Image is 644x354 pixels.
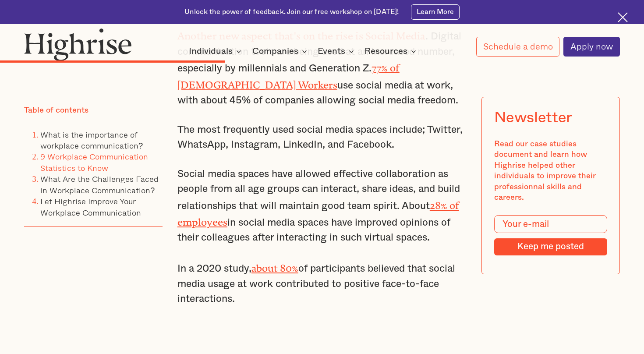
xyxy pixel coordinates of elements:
[177,259,467,306] p: In a 2020 study, of participants believed that social media usage at work contributed to positive...
[618,12,628,22] img: Cross icon
[177,200,459,223] a: 28% of employees
[184,7,399,17] div: Unlock the power of feedback. Join our free workshop on [DATE]!
[476,37,559,57] a: Schedule a demo
[494,109,573,127] div: Newsletter
[494,139,608,203] div: Read our case studies document and learn how Highrise helped other individuals to improve their p...
[318,46,357,57] div: Events
[251,262,298,269] a: about 80%
[177,26,467,108] p: . Digital communication tools are being used at an increased number, especially by millennials an...
[252,46,310,57] div: Companies
[177,62,400,85] a: 77% of [DEMOGRAPHIC_DATA] Workers
[494,215,608,255] form: Modal Form
[494,238,608,255] input: Keep me posted
[364,46,407,57] div: Resources
[40,195,141,218] a: Let Highrise Improve Your Workplace Communication
[364,46,419,57] div: Resources
[252,46,298,57] div: Companies
[494,215,608,233] input: Your e-mail
[318,46,345,57] div: Events
[40,173,159,196] a: What Are the Challenges Faced in Workplace Communication?
[40,128,143,151] a: What is the importance of workplace communication?
[24,28,132,60] img: Highrise logo
[40,150,148,173] a: 9 Workplace Communication Statistics to Know
[411,4,460,20] a: Learn More
[563,37,620,57] a: Apply now
[189,46,233,57] div: Individuals
[177,122,467,152] p: The most frequently used social media spaces include; Twitter, WhatsApp, Instagram, LinkedIn, and...
[177,166,467,245] p: Social media spaces have allowed effective collaboration as people from all age groups can intera...
[24,105,88,116] div: Table of contents
[189,46,244,57] div: Individuals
